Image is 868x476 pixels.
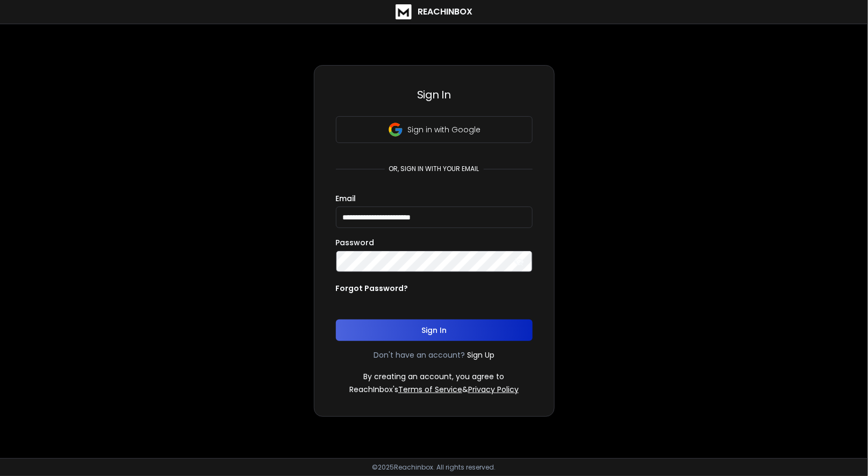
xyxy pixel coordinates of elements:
a: ReachInbox [396,4,473,19]
a: Terms of Service [398,384,462,395]
p: Sign in with Google [408,124,481,135]
a: Privacy Policy [468,384,519,395]
h3: Sign In [336,87,533,102]
a: Sign Up [467,350,494,360]
p: By creating an account, you agree to [364,371,505,382]
h1: ReachInbox [418,5,473,18]
label: Password [336,239,375,246]
label: Email [336,195,356,202]
p: Forgot Password? [336,283,408,294]
button: Sign in with Google [336,116,533,143]
img: logo [396,4,412,19]
button: Sign In [336,319,533,341]
p: ReachInbox's & [349,384,519,395]
p: Don't have an account? [374,350,465,360]
p: © 2025 Reachinbox. All rights reserved. [372,463,496,472]
p: or, sign in with your email [385,165,484,173]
